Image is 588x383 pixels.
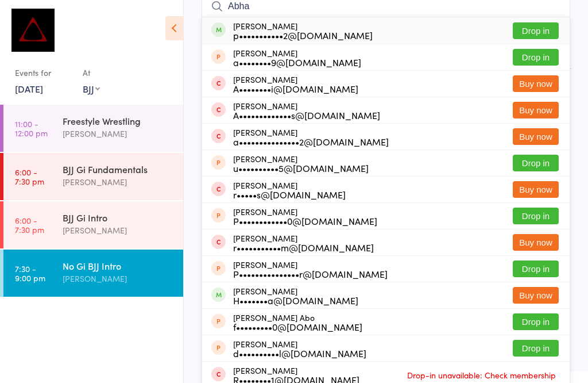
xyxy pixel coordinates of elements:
[233,190,346,199] div: r•••••s@[DOMAIN_NAME]
[513,102,559,118] button: Buy now
[63,114,173,127] div: Freestyle Wrestling
[233,110,380,120] div: A•••••••••••••s@[DOMAIN_NAME]
[15,264,45,282] time: 7:30 - 9:00 pm
[63,272,173,285] div: [PERSON_NAME]
[233,286,358,305] div: [PERSON_NAME]
[3,250,183,297] a: 7:30 -9:00 pmNo Gi BJJ Intro[PERSON_NAME]
[15,216,44,234] time: 6:00 - 7:30 pm
[513,181,559,198] button: Buy now
[513,261,559,277] button: Drop in
[11,9,55,52] img: Dominance MMA Thomastown
[513,313,559,330] button: Drop in
[513,208,559,224] button: Drop in
[233,48,361,67] div: [PERSON_NAME]
[233,322,362,331] div: f•••••••••0@[DOMAIN_NAME]
[233,58,361,67] div: a••••••••9@[DOMAIN_NAME]
[63,163,173,175] div: BJJ Gi Fundamentals
[233,154,369,173] div: [PERSON_NAME]
[233,260,388,278] div: [PERSON_NAME]
[233,21,373,40] div: [PERSON_NAME]
[233,296,358,305] div: H•••••••a@[DOMAIN_NAME]
[233,216,377,225] div: P••••••••••••0@[DOMAIN_NAME]
[513,49,559,66] button: Drop in
[233,269,388,278] div: P•••••••••••••••r@[DOMAIN_NAME]
[233,348,366,358] div: d••••••••••l@[DOMAIN_NAME]
[233,101,380,120] div: [PERSON_NAME]
[63,175,173,189] div: [PERSON_NAME]
[15,82,43,95] a: [DATE]
[513,340,559,357] button: Drop in
[513,234,559,251] button: Buy now
[513,155,559,171] button: Drop in
[15,119,48,137] time: 11:00 - 12:00 pm
[63,259,173,272] div: No Gi BJJ Intro
[15,63,71,82] div: Events for
[15,167,44,186] time: 6:00 - 7:30 pm
[233,233,374,252] div: [PERSON_NAME]
[513,128,559,145] button: Buy now
[233,163,369,173] div: u••••••••••5@[DOMAIN_NAME]
[3,201,183,248] a: 6:00 -7:30 pmBJJ Gi Intro[PERSON_NAME]
[233,128,389,146] div: [PERSON_NAME]
[83,63,100,82] div: At
[233,181,346,199] div: [PERSON_NAME]
[63,211,173,224] div: BJJ Gi Intro
[233,207,377,225] div: [PERSON_NAME]
[233,30,373,40] div: p•••••••••••2@[DOMAIN_NAME]
[63,224,173,237] div: [PERSON_NAME]
[233,75,358,93] div: [PERSON_NAME]
[233,84,358,93] div: A••••••••i@[DOMAIN_NAME]
[513,22,559,39] button: Drop in
[233,339,366,358] div: [PERSON_NAME]
[3,153,183,200] a: 6:00 -7:30 pmBJJ Gi Fundamentals[PERSON_NAME]
[513,287,559,304] button: Buy now
[233,243,374,252] div: r•••••••••••m@[DOMAIN_NAME]
[233,313,362,331] div: [PERSON_NAME] Abo
[233,137,389,146] div: a•••••••••••••••2@[DOMAIN_NAME]
[513,75,559,92] button: Buy now
[3,105,183,152] a: 11:00 -12:00 pmFreestyle Wrestling[PERSON_NAME]
[63,127,173,140] div: [PERSON_NAME]
[83,82,100,95] div: BJJ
